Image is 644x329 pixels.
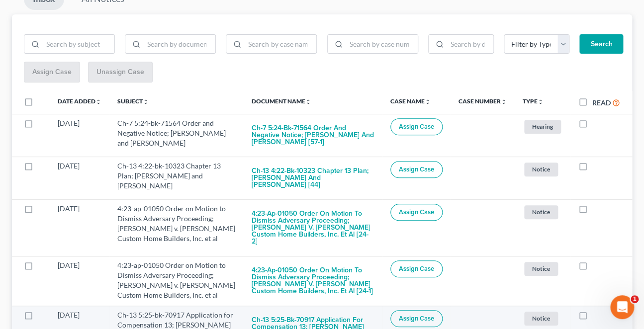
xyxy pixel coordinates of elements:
[305,99,311,105] i: unfold_more
[399,315,434,323] span: Assign Case
[399,123,434,131] span: Assign Case
[252,118,374,152] button: Ch-7 5:24-bk-71564 Order and Negative Notice; [PERSON_NAME] and [PERSON_NAME] [57-1]
[50,157,109,199] td: [DATE]
[252,161,374,195] button: Ch-13 4:22-bk-10323 Chapter 13 Plan; [PERSON_NAME] and [PERSON_NAME] [44]
[390,260,443,277] button: Assign Case
[346,35,418,54] input: Search by case number
[523,97,544,105] a: Typeunfold_more
[524,312,558,325] span: Notice
[523,260,562,277] a: Notice
[592,97,611,108] label: Read
[425,99,431,105] i: unfold_more
[447,35,493,54] input: Search by date
[50,114,109,157] td: [DATE]
[109,157,244,199] td: Ch-13 4:22-bk-10323 Chapter 13 Plan; [PERSON_NAME] and [PERSON_NAME]
[399,208,434,216] span: Assign Case
[109,114,244,157] td: Ch-7 5:24-bk-71564 Order and Negative Notice; [PERSON_NAME] and [PERSON_NAME]
[524,120,561,133] span: Hearing
[117,97,149,105] a: Subjectunfold_more
[523,161,562,177] a: Notice
[523,204,562,220] a: Notice
[143,99,149,105] i: unfold_more
[631,295,639,303] span: 1
[144,35,215,54] input: Search by document name
[390,204,443,221] button: Assign Case
[390,118,443,135] button: Assign Case
[95,99,101,105] i: unfold_more
[399,165,434,173] span: Assign Case
[390,310,443,327] button: Assign Case
[109,256,244,306] td: 4:23-ap-01050 Order on Motion to Dismiss Adversary Proceeding; [PERSON_NAME] v. [PERSON_NAME] Cus...
[524,163,558,176] span: Notice
[252,260,374,301] button: 4:23-ap-01050 Order on Motion to Dismiss Adversary Proceeding; [PERSON_NAME] v. [PERSON_NAME] Cus...
[43,35,114,54] input: Search by subject
[523,118,562,135] a: Hearing
[524,262,558,275] span: Notice
[501,99,507,105] i: unfold_more
[58,97,101,105] a: Date Addedunfold_more
[524,205,558,219] span: Notice
[459,97,507,105] a: Case Numberunfold_more
[50,199,109,256] td: [DATE]
[252,97,311,105] a: Document Nameunfold_more
[50,256,109,306] td: [DATE]
[399,265,434,273] span: Assign Case
[610,295,634,319] iframe: Intercom live chat
[252,204,374,251] button: 4:23-ap-01050 Order on Motion to Dismiss Adversary Proceeding; [PERSON_NAME] v. [PERSON_NAME] Cus...
[109,199,244,256] td: 4:23-ap-01050 Order on Motion to Dismiss Adversary Proceeding; [PERSON_NAME] v. [PERSON_NAME] Cus...
[245,35,316,54] input: Search by case name
[390,161,443,178] button: Assign Case
[538,99,544,105] i: unfold_more
[390,97,431,105] a: Case Nameunfold_more
[579,34,623,54] button: Search
[523,310,562,327] a: Notice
